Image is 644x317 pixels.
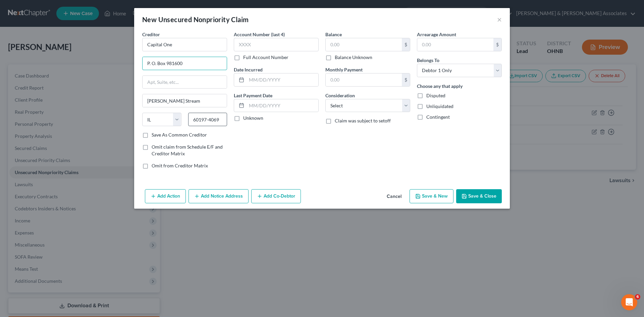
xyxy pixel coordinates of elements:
[143,57,227,70] input: Enter address...
[189,189,249,203] button: Add Notice Address
[402,73,410,86] div: $
[143,94,227,107] input: Enter city...
[417,38,493,51] input: 0.00
[402,38,410,51] div: $
[621,294,637,310] iframe: Intercom live chat
[417,83,463,90] label: Choose any that apply
[326,38,402,51] input: 0.00
[426,93,445,98] span: Disputed
[145,189,186,203] button: Add Action
[243,54,288,61] label: Full Account Number
[426,114,450,120] span: Contingent
[335,118,391,123] span: Claim was subject to setoff
[325,66,363,73] label: Monthly Payment
[243,115,263,121] label: Unknown
[335,54,372,61] label: Balance Unknown
[325,31,342,38] label: Balance
[417,57,439,63] span: Belongs To
[417,31,456,38] label: Arrearage Amount
[325,92,355,99] label: Consideration
[426,103,453,109] span: Unliquidated
[234,38,319,51] input: XXXX
[410,189,453,203] button: Save & New
[142,38,227,51] input: Search creditor by name...
[497,15,502,23] button: ×
[493,38,501,51] div: $
[188,113,227,126] input: Enter zip...
[234,31,285,38] label: Account Number (last 4)
[381,190,407,203] button: Cancel
[635,294,640,300] span: 6
[247,73,318,86] input: MM/DD/YYYY
[234,66,263,73] label: Date Incurred
[142,15,249,24] div: New Unsecured Nonpriority Claim
[326,73,402,86] input: 0.00
[234,92,272,99] label: Last Payment Date
[456,189,502,203] button: Save & Close
[251,189,301,203] button: Add Co-Debtor
[247,99,318,112] input: MM/DD/YYYY
[152,144,223,156] span: Omit claim from Schedule E/F and Creditor Matrix
[152,163,208,168] span: Omit from Creditor Matrix
[142,32,160,37] span: Creditor
[143,76,227,89] input: Apt, Suite, etc...
[152,131,207,138] label: Save As Common Creditor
